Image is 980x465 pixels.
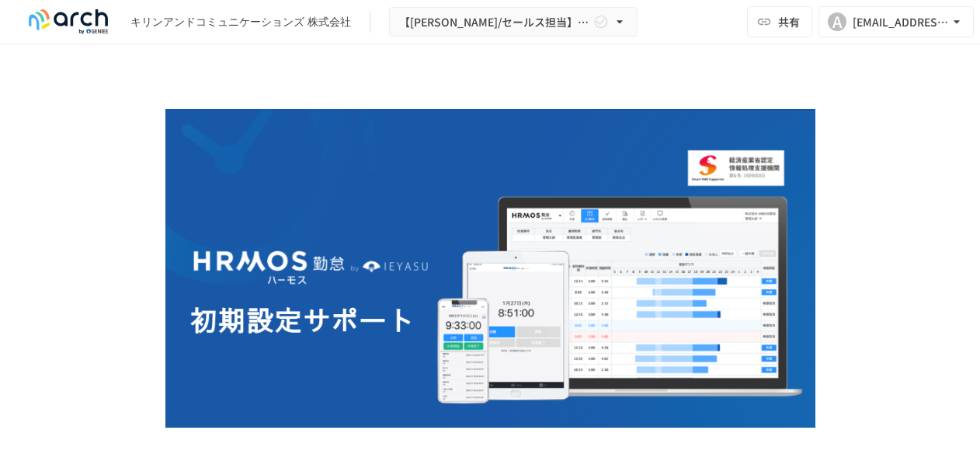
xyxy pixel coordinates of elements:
div: [EMAIL_ADDRESS][DOMAIN_NAME] [853,12,949,32]
div: キリンアンドコミュニケーションズ 株式会社 [130,14,351,30]
button: A[EMAIL_ADDRESS][DOMAIN_NAME] [818,6,974,37]
img: GdztLVQAPnGLORo409ZpmnRQckwtTrMz8aHIKJZF2AQ [165,109,815,428]
div: A [828,12,846,31]
span: 共有 [778,13,800,30]
span: 【[PERSON_NAME]/セールス担当】キリンアンドコミュニケーションズ株式会社様_初期設定サポート [399,12,590,32]
button: 【[PERSON_NAME]/セールス担当】キリンアンドコミュニケーションズ株式会社様_初期設定サポート [389,7,638,37]
img: logo-default@2x-9cf2c760.svg [19,9,118,34]
button: 共有 [747,6,812,37]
